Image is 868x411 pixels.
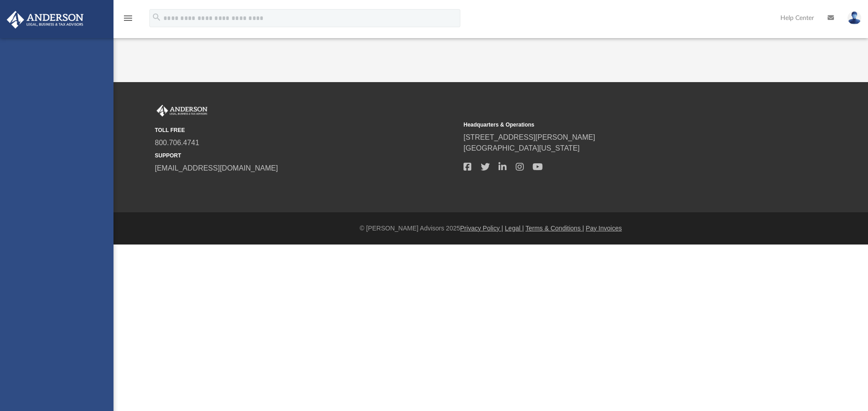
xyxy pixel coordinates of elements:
small: SUPPORT [155,152,457,160]
a: 800.706.4741 [155,139,199,147]
a: [STREET_ADDRESS][PERSON_NAME] [464,133,595,141]
a: menu [123,17,133,24]
img: Anderson Advisors Platinum Portal [155,105,209,117]
i: menu [123,13,133,24]
div: © [PERSON_NAME] Advisors 2025 [113,224,868,233]
i: search [152,12,162,22]
a: Pay Invoices [586,225,621,232]
img: Anderson Advisors Platinum Portal [4,11,86,29]
a: Legal | [505,225,524,232]
a: Privacy Policy | [460,225,503,232]
small: Headquarters & Operations [464,121,766,129]
a: [GEOGRAPHIC_DATA][US_STATE] [464,144,580,152]
img: User Pic [848,11,861,24]
a: [EMAIL_ADDRESS][DOMAIN_NAME] [155,164,278,172]
a: Terms & Conditions | [526,225,584,232]
small: TOLL FREE [155,126,457,134]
